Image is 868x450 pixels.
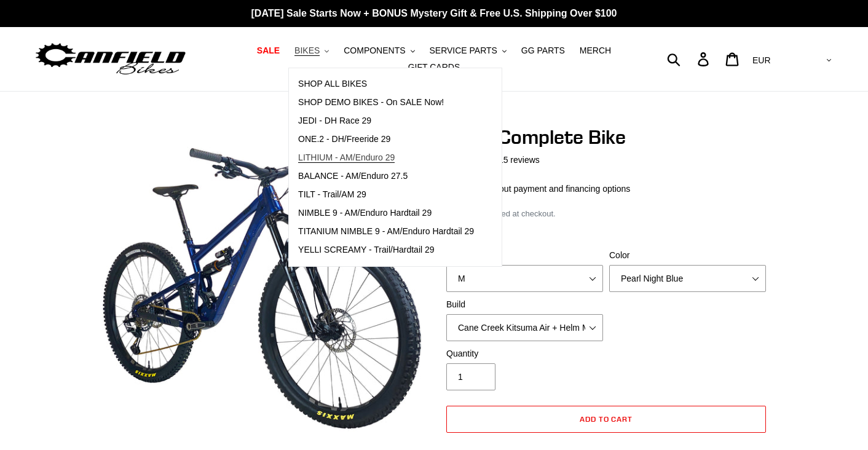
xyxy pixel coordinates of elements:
[257,45,280,56] span: SALE
[446,249,603,262] label: Size
[515,42,571,59] a: GG PARTS
[289,186,483,204] a: TILT - Trail/AM 29
[443,208,769,220] div: calculated at checkout.
[289,93,483,112] a: SHOP DEMO BIKES - On SALE Now!
[446,298,603,311] label: Build
[298,226,474,237] span: TITANIUM NIMBLE 9 - AM/Enduro Hardtail 29
[289,204,483,223] a: NIMBLE 9 - AM/Enduro Hardtail 29
[298,134,390,144] span: ONE.2 - DH/Freeride 29
[298,116,371,126] span: JEDI - DH Race 29
[443,184,630,194] a: Learn more about payment and financing options
[443,125,769,149] h1: TILT - Complete Bike
[298,97,444,108] span: SHOP DEMO BIKES - On SALE Now!
[337,42,420,59] button: COMPONENTS
[289,223,483,241] a: TITANIUM NIMBLE 9 - AM/Enduro Hardtail 29
[298,189,366,200] span: TILT - Trail/AM 29
[289,75,483,93] a: SHOP ALL BIKES
[34,40,187,79] img: Canfield Bikes
[298,152,395,163] span: LITHIUM - AM/Enduro 29
[521,45,565,56] span: GG PARTS
[609,249,766,262] label: Color
[674,45,705,73] input: Search
[423,42,512,59] button: SERVICE PARTS
[429,45,497,56] span: SERVICE PARTS
[294,45,320,56] span: BIKES
[289,241,483,259] a: YELLI SCREAMY - Trail/Hardtail 29
[298,171,408,181] span: BALANCE - AM/Enduro 27.5
[289,167,483,186] a: BALANCE - AM/Enduro 27.5
[446,347,603,360] label: Quantity
[580,45,611,56] span: MERCH
[298,79,367,89] span: SHOP ALL BIKES
[408,62,460,73] span: GIFT CARDS
[580,414,633,424] span: Add to cart
[446,406,766,433] button: Add to cart
[288,42,335,59] button: BIKES
[402,59,467,76] a: GIFT CARDS
[251,42,286,59] a: SALE
[298,245,435,255] span: YELLI SCREAMY - Trail/Hardtail 29
[289,130,483,149] a: ONE.2 - DH/Freeride 29
[574,42,617,59] a: MERCH
[289,112,483,130] a: JEDI - DH Race 29
[344,45,405,56] span: COMPONENTS
[499,155,540,165] span: 15 reviews
[298,208,432,218] span: NIMBLE 9 - AM/Enduro Hardtail 29
[289,149,483,167] a: LITHIUM - AM/Enduro 29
